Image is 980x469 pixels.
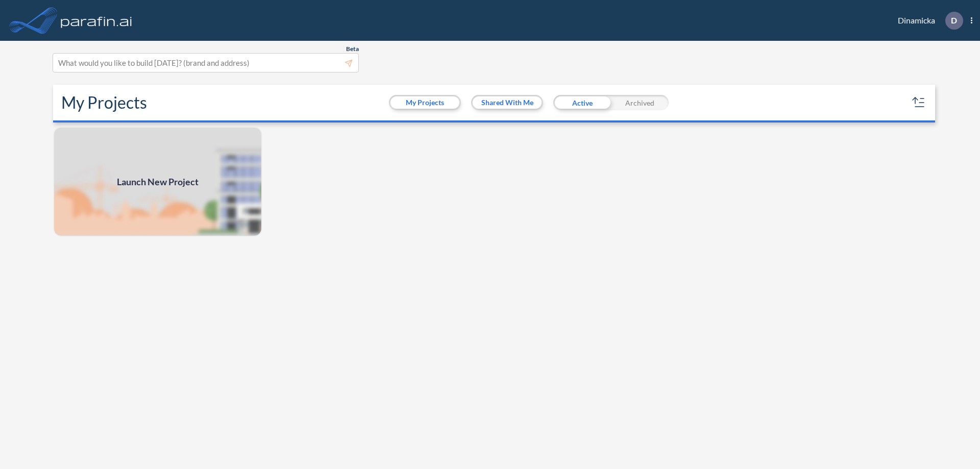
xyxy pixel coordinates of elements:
[951,16,957,25] p: D
[911,94,927,111] button: sort
[59,10,134,31] img: logo
[553,95,611,110] div: Active
[390,96,459,109] button: My Projects
[53,127,262,237] a: Launch New Project
[611,95,669,110] div: Archived
[117,175,199,189] span: Launch New Project
[883,12,972,30] div: Dinamicka
[346,45,359,53] span: Beta
[61,93,147,112] h2: My Projects
[473,96,542,109] button: Shared With Me
[53,127,262,237] img: add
